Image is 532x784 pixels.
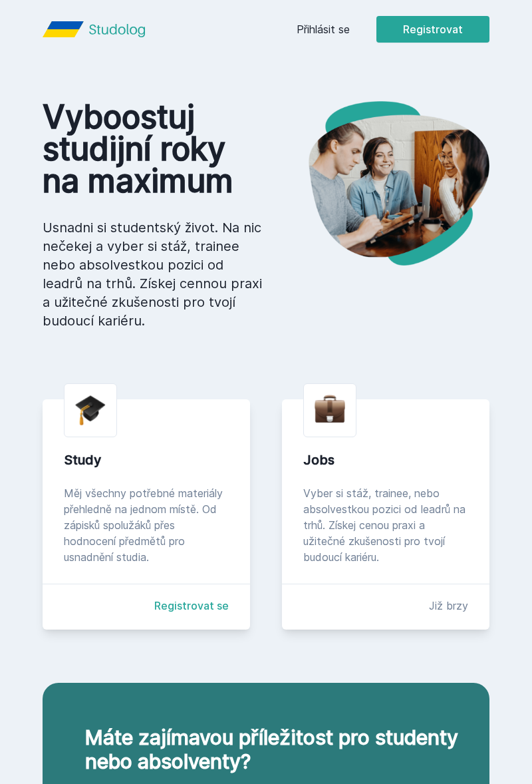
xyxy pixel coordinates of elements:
div: Jobs [303,451,468,469]
button: Registrovat [376,16,489,43]
div: Study [64,451,229,469]
div: Již brzy [429,598,468,614]
a: Přihlásit se [297,21,350,37]
h2: Máte zajímavou příležitost pro studenty nebo absolventy? [85,725,468,773]
a: Registrovat se [154,598,229,614]
div: Vyber si stáž, trainee, nebo absolvestkou pozici od leadrů na trhů. Získej cenou praxi a užitečné... [303,485,468,565]
img: briefcase.png [315,392,345,426]
img: graduation-cap.png [75,395,106,426]
div: Měj všechny potřebné materiály přehledně na jednom místě. Od zápisků spolužáků přes hodnocení pře... [64,485,229,565]
p: Usnadni si studentský život. Na nic nečekej a vyber si stáž, trainee nebo absolvestkou pozici od ... [43,218,266,330]
h1: Vyboostuj studijní roky na maximum [43,101,266,197]
img: hero.png [266,101,489,266]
